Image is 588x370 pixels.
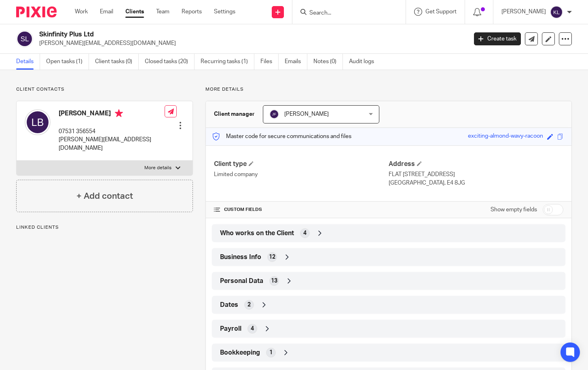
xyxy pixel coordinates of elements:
span: 1 [269,349,273,357]
p: Limited company [214,170,389,179]
h2: Skinfinity Plus Ltd [39,30,377,39]
img: svg%3E [269,109,279,119]
a: Recurring tasks (1) [201,54,254,70]
a: Settings [214,8,235,16]
h4: CUSTOM FIELDS [214,206,389,213]
h4: [PERSON_NAME] [59,109,165,119]
img: svg%3E [16,30,33,47]
span: 12 [269,253,275,261]
h3: Client manager [214,110,255,118]
p: [PERSON_NAME][EMAIL_ADDRESS][DOMAIN_NAME] [59,136,165,152]
h4: + Add contact [76,190,133,202]
span: Bookkeeping [220,349,260,357]
span: 4 [303,229,307,237]
a: Details [16,54,40,70]
img: svg%3E [25,109,51,135]
a: Closed tasks (20) [145,54,195,70]
h4: Address [389,160,563,168]
p: [PERSON_NAME] [501,8,546,16]
img: svg%3E [550,6,563,19]
a: Emails [285,54,307,70]
img: Pixie [16,6,57,17]
p: More details [144,165,171,171]
a: Notes (0) [313,54,343,70]
a: Client tasks (0) [95,54,139,70]
p: More details [205,86,572,93]
a: Audit logs [349,54,380,70]
a: Reports [182,8,202,16]
span: Who works on the Client [220,229,294,238]
a: Create task [474,32,521,45]
label: Show empty fields [491,206,537,214]
a: Open tasks (1) [46,54,89,70]
input: Search [309,10,381,17]
span: Dates [220,301,238,309]
div: exciting-almond-wavy-racoon [468,132,543,141]
span: 2 [247,301,251,309]
p: [GEOGRAPHIC_DATA], E4 8JG [389,179,563,187]
span: 13 [271,277,277,285]
a: Files [260,54,279,70]
a: Clients [125,8,144,16]
p: 07531 356554 [59,128,165,136]
span: [PERSON_NAME] [284,111,329,117]
a: Work [75,8,88,16]
p: Master code for secure communications and files [212,132,351,140]
p: Client contacts [16,86,193,93]
a: Email [100,8,113,16]
p: FLAT [STREET_ADDRESS] [389,170,563,179]
span: Get Support [425,9,457,15]
span: 4 [251,325,254,333]
h4: Client type [214,160,389,168]
p: Linked clients [16,224,193,231]
a: Team [156,8,169,16]
i: Primary [115,109,123,117]
p: [PERSON_NAME][EMAIL_ADDRESS][DOMAIN_NAME] [39,39,462,47]
span: Personal Data [220,277,263,285]
span: Business Info [220,253,261,262]
span: Payroll [220,325,241,333]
